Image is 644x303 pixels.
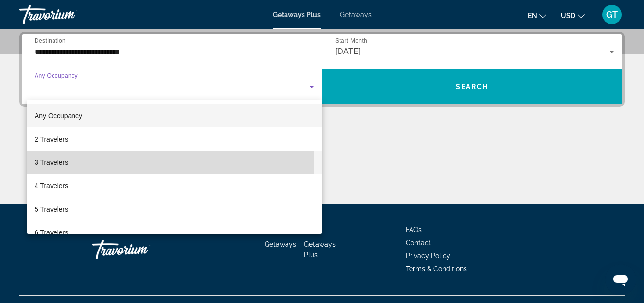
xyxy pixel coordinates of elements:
span: 2 Travelers [35,133,68,145]
span: 4 Travelers [35,180,68,192]
span: Any Occupancy [35,112,82,120]
span: 5 Travelers [35,203,68,215]
iframe: Button to launch messaging window [605,264,636,295]
span: 3 Travelers [35,157,68,168]
span: 6 Travelers [35,227,68,238]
